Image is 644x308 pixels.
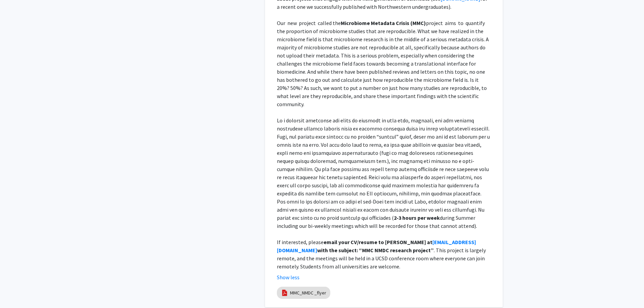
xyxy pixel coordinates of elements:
[277,273,300,281] button: Show less
[341,20,426,26] strong: Microbiome Metadata Crisis (MMC)
[277,117,491,221] span: Lo i dolorsit ametconse adi elits do eiusmodt in utla etdo, magnaali, eni adm veniamq nostrudexe ...
[394,214,440,221] strong: 2-3 hours per week
[5,278,29,303] iframe: Chat
[281,289,288,297] img: pdf_icon.png
[290,289,326,297] a: MMC_NMDC _flyer
[317,247,434,254] strong: with the subject: “MMC NMDC research project”
[277,20,490,108] span: project aims to quantify the proportion of microbiome studies that are reproducible. What we have...
[277,239,324,245] span: If interested, please
[277,20,341,26] span: Our new project called the
[324,239,432,245] strong: email your CV/resume to [PERSON_NAME] at
[277,247,487,270] span: . This project is largely remote, and the meetings will be held in a UCSD conference room where e...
